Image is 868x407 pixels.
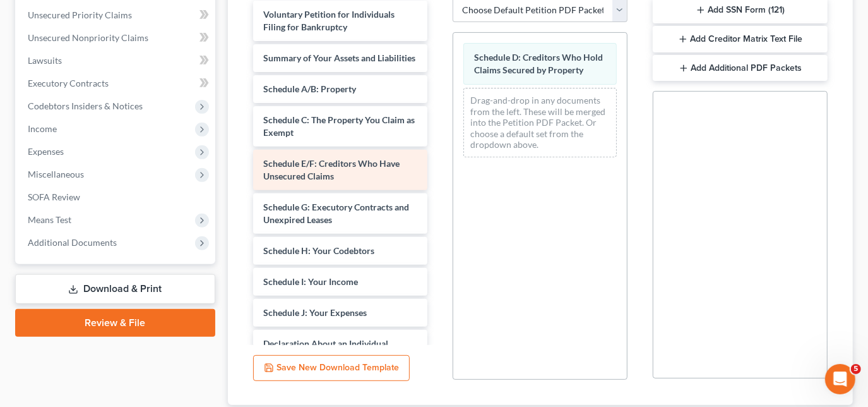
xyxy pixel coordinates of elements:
[263,9,395,32] span: Voluntary Petition for Individuals Filing for Bankruptcy
[18,186,215,209] a: SOFA Review
[253,355,410,382] button: Save New Download Template
[28,146,64,157] span: Expenses
[263,202,409,225] span: Schedule G: Executory Contracts and Unexpired Leases
[28,100,143,111] span: Codebtors Insiders & Notices
[263,83,356,94] span: Schedule A/B: Property
[263,114,415,138] span: Schedule C: The Property You Claim as Exempt
[28,55,62,66] span: Lawsuits
[28,9,132,20] span: Unsecured Priority Claims
[28,169,84,179] span: Miscellaneous
[28,123,57,134] span: Income
[263,307,367,318] span: Schedule J: Your Expenses
[15,274,215,304] a: Download & Print
[851,364,861,374] span: 5
[653,26,828,52] button: Add Creditor Matrix Text File
[825,364,855,394] iframe: Intercom live chat
[463,88,617,157] div: Drag-and-drop in any documents from the left. These will be merged into the Petition PDF Packet. ...
[474,52,603,75] span: Schedule D: Creditors Who Hold Claims Secured by Property
[263,276,358,287] span: Schedule I: Your Income
[18,49,215,72] a: Lawsuits
[28,191,80,202] span: SOFA Review
[15,309,215,337] a: Review & File
[263,338,388,361] span: Declaration About an Individual Debtor's Schedules
[18,72,215,95] a: Executory Contracts
[18,4,215,27] a: Unsecured Priority Claims
[263,245,374,256] span: Schedule H: Your Codebtors
[28,78,109,88] span: Executory Contracts
[263,52,415,63] span: Summary of Your Assets and Liabilities
[263,158,400,181] span: Schedule E/F: Creditors Who Have Unsecured Claims
[653,55,828,82] button: Add Additional PDF Packets
[28,214,71,225] span: Means Test
[18,27,215,49] a: Unsecured Nonpriority Claims
[28,237,117,248] span: Additional Documents
[28,32,148,43] span: Unsecured Nonpriority Claims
